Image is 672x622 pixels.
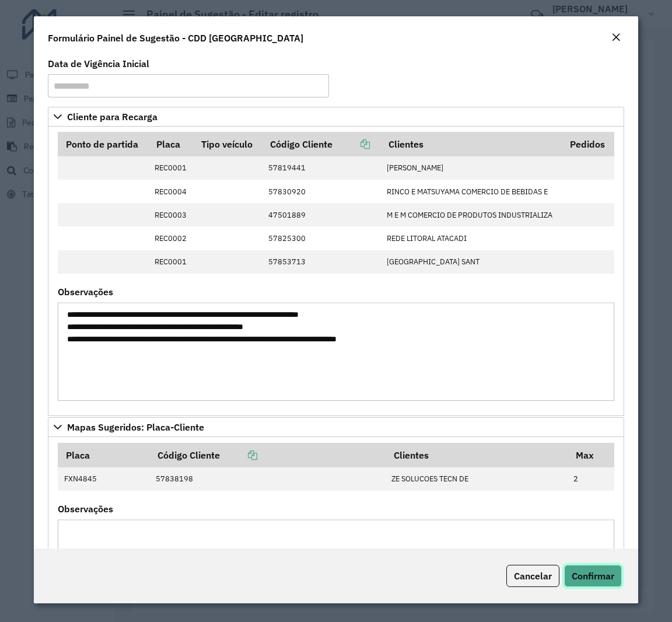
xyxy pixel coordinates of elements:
[48,57,149,71] label: Data de Vigência Inicial
[380,203,562,226] td: M E M COMERCIO DE PRODUTOS INDUSTRIALIZA
[148,180,194,203] td: REC0004
[380,180,562,203] td: RINCO E MATSUYAMA COMERCIO DE BEBIDAS E
[611,33,621,42] em: Fechar
[220,449,257,461] a: Copiar
[564,565,622,587] button: Confirmar
[262,250,381,274] td: 57853713
[58,443,149,467] th: Placa
[608,30,624,46] button: Close
[48,107,625,127] a: Cliente para Recarga
[506,565,559,587] button: Cancelar
[262,203,381,226] td: 47501889
[149,467,386,491] td: 57838198
[148,132,194,156] th: Placa
[67,112,157,121] span: Cliente para Recarga
[332,138,370,150] a: Copiar
[148,203,194,226] td: REC0003
[572,570,614,582] span: Confirmar
[48,127,625,416] div: Cliente para Recarga
[148,156,194,180] td: REC0001
[386,467,568,491] td: ZE SOLUCOES TECN DE
[386,443,568,467] th: Clientes
[149,443,386,467] th: Código Cliente
[48,31,303,45] h4: Formulário Painel de Sugestão - CDD [GEOGRAPHIC_DATA]
[48,417,625,437] a: Mapas Sugeridos: Placa-Cliente
[262,156,381,180] td: 57819441
[58,467,149,491] td: FXN4845
[67,422,204,432] span: Mapas Sugeridos: Placa-Cliente
[562,132,614,156] th: Pedidos
[380,156,562,180] td: [PERSON_NAME]
[58,132,148,156] th: Ponto de partida
[58,502,113,516] label: Observações
[148,250,194,274] td: REC0001
[380,250,562,274] td: [GEOGRAPHIC_DATA] SANT
[262,180,381,203] td: 57830920
[514,570,552,582] span: Cancelar
[194,132,262,156] th: Tipo veículo
[148,226,194,250] td: REC0002
[380,226,562,250] td: REDE LITORAL ATACADI
[380,132,562,156] th: Clientes
[568,467,614,491] td: 2
[58,285,113,299] label: Observações
[568,443,614,467] th: Max
[262,226,381,250] td: 57825300
[262,132,381,156] th: Código Cliente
